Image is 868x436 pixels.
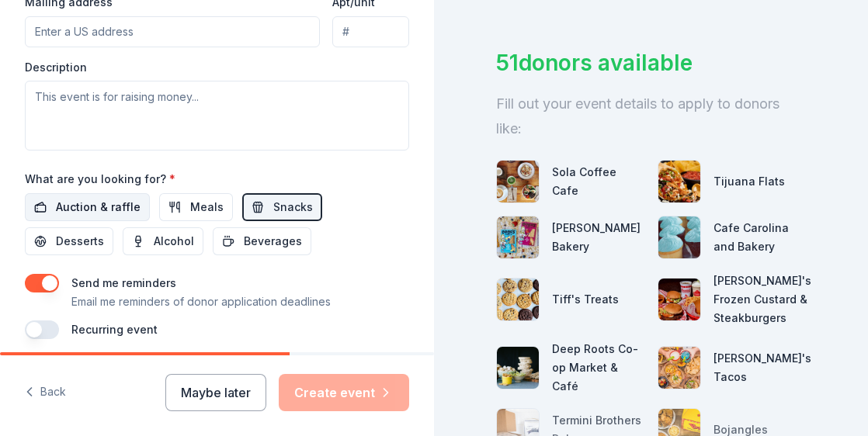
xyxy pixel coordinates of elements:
[713,219,807,256] div: Cafe Carolina and Bakery
[71,292,331,311] p: Email me reminders of donor application deadlines
[25,171,175,187] label: What are you looking for?
[71,276,176,289] label: Send me reminders
[244,232,302,251] span: Beverages
[552,163,645,200] div: Sola Coffee Cafe
[552,290,619,309] div: Tiff's Treats
[154,232,194,251] span: Alcohol
[71,323,158,336] label: Recurring event
[497,279,539,320] img: photo for Tiff's Treats
[56,198,141,216] span: Auction & raffle
[497,216,539,258] img: photo for Bobo's Bakery
[25,60,87,75] label: Description
[25,227,113,255] button: Desserts
[497,161,539,202] img: photo for Sola Coffee Cafe
[242,193,322,221] button: Snacks
[658,216,700,258] img: photo for Cafe Carolina and Bakery
[25,376,66,409] button: Back
[713,349,811,386] div: [PERSON_NAME]'s Tacos
[497,347,539,389] img: photo for Deep Roots Co-op Market & Café
[552,219,645,256] div: [PERSON_NAME] Bakery
[25,193,150,221] button: Auction & raffle
[190,198,224,216] span: Meals
[496,92,806,141] div: Fill out your event details to apply to donors like:
[552,340,645,396] div: Deep Roots Co-op Market & Café
[165,374,266,411] button: Maybe later
[25,16,320,47] input: Enter a US address
[123,227,203,255] button: Alcohol
[273,198,313,216] span: Snacks
[713,272,811,327] div: [PERSON_NAME]'s Frozen Custard & Steakburgers
[332,16,409,47] input: #
[213,227,311,255] button: Beverages
[658,279,700,320] img: photo for Freddy's Frozen Custard & Steakburgers
[713,172,785,191] div: Tijuana Flats
[56,232,104,251] span: Desserts
[658,347,700,389] img: photo for Torchy's Tacos
[159,193,233,221] button: Meals
[658,161,700,202] img: photo for Tijuana Flats
[496,47,806,79] div: 51 donors available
